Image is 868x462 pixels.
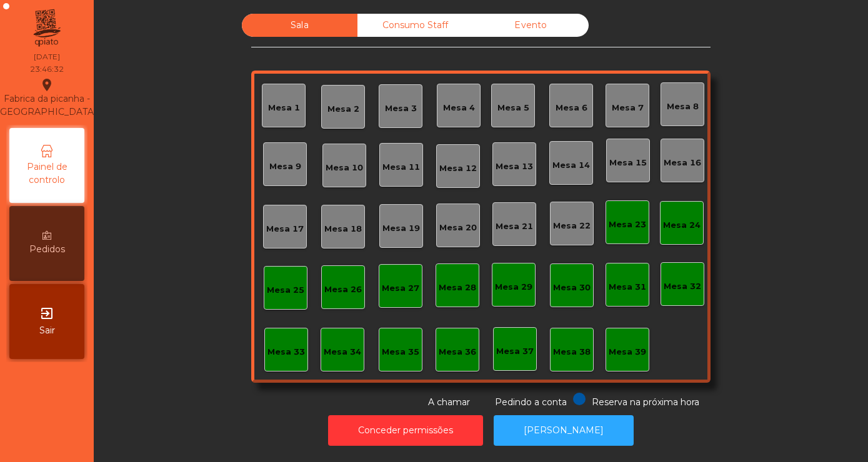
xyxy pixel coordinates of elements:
[612,102,644,114] div: Mesa 7
[592,396,699,408] span: Reserva na próxima hora
[439,162,477,175] div: Mesa 12
[327,103,359,115] div: Mesa 2
[664,280,701,293] div: Mesa 32
[439,222,477,234] div: Mesa 20
[39,306,54,321] i: exit_to_app
[324,223,362,235] div: Mesa 18
[324,346,361,358] div: Mesa 34
[382,282,419,295] div: Mesa 27
[267,284,304,297] div: Mesa 25
[439,282,476,294] div: Mesa 28
[556,102,587,114] div: Mesa 6
[496,345,534,358] div: Mesa 37
[428,396,470,408] span: A chamar
[39,77,54,92] i: location_on
[357,14,473,37] div: Consumo Staff
[382,222,420,235] div: Mesa 19
[553,220,591,232] div: Mesa 22
[266,223,304,235] div: Mesa 17
[29,243,65,256] span: Pedidos
[496,160,533,173] div: Mesa 13
[667,101,699,113] div: Mesa 8
[269,160,301,173] div: Mesa 9
[242,14,357,37] div: Sala
[609,281,646,293] div: Mesa 31
[12,160,81,187] span: Painel de controlo
[385,102,417,115] div: Mesa 3
[34,51,60,62] div: [DATE]
[609,157,647,169] div: Mesa 15
[39,324,55,337] span: Sair
[609,219,646,231] div: Mesa 23
[382,161,420,174] div: Mesa 11
[497,102,529,114] div: Mesa 5
[494,415,634,446] button: [PERSON_NAME]
[552,159,590,172] div: Mesa 14
[473,14,589,37] div: Evento
[328,415,483,446] button: Conceder permissões
[443,102,475,114] div: Mesa 4
[30,64,64,75] div: 23:46:32
[382,346,419,358] div: Mesa 35
[495,281,532,293] div: Mesa 29
[31,6,62,50] img: qpiato
[553,346,591,358] div: Mesa 38
[268,102,300,114] div: Mesa 1
[267,346,305,358] div: Mesa 33
[326,162,363,174] div: Mesa 10
[553,282,591,294] div: Mesa 30
[324,283,362,296] div: Mesa 26
[609,346,646,358] div: Mesa 39
[664,157,701,169] div: Mesa 16
[663,219,701,232] div: Mesa 24
[439,346,476,358] div: Mesa 36
[496,220,533,233] div: Mesa 21
[495,396,567,408] span: Pedindo a conta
